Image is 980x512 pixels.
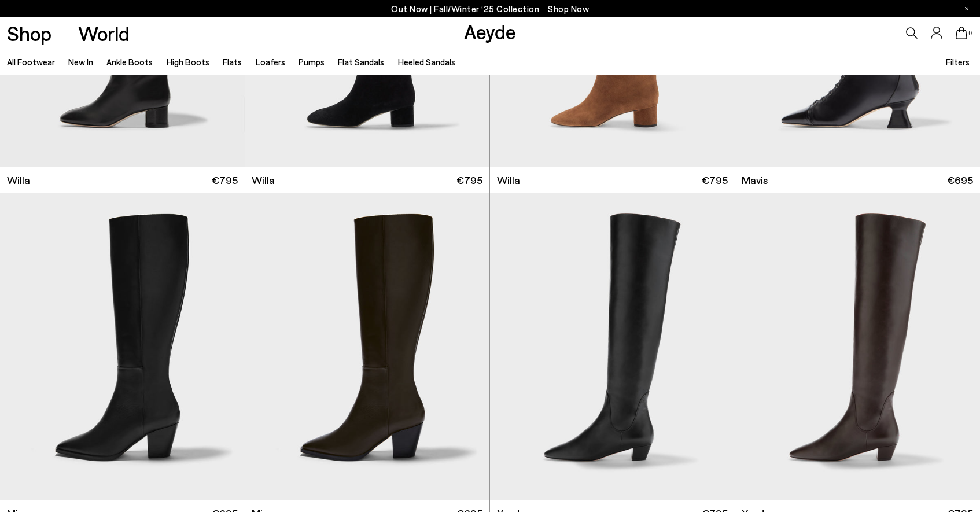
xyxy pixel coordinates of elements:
a: Willa €795 [490,167,735,193]
img: Minerva High Cowboy Boots [245,193,490,500]
a: Willa €795 [245,167,490,193]
span: Willa [252,173,275,187]
a: Shop [7,23,51,43]
span: Navigate to /collections/new-in [548,3,589,14]
span: €795 [702,173,728,187]
p: Out Now | Fall/Winter ‘25 Collection [391,2,589,16]
span: €695 [947,173,973,187]
span: €795 [212,173,238,187]
a: All Footwear [7,57,55,67]
a: 0 [956,27,967,39]
span: Mavis [742,173,768,187]
a: Ankle Boots [106,57,153,67]
span: €795 [456,173,482,187]
a: Flat Sandals [338,57,384,67]
a: Heeled Sandals [398,57,455,67]
span: Willa [7,173,30,187]
a: Flats [223,57,242,67]
img: Yonda Leather Over-Knee Boots [490,193,735,500]
a: High Boots [167,57,209,67]
span: 0 [967,30,973,36]
a: New In [68,57,93,67]
a: Loafers [256,57,285,67]
a: World [78,23,130,43]
span: Willa [497,173,520,187]
a: Aeyde [464,19,516,43]
span: Filters [946,57,970,67]
a: Pumps [299,57,325,67]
